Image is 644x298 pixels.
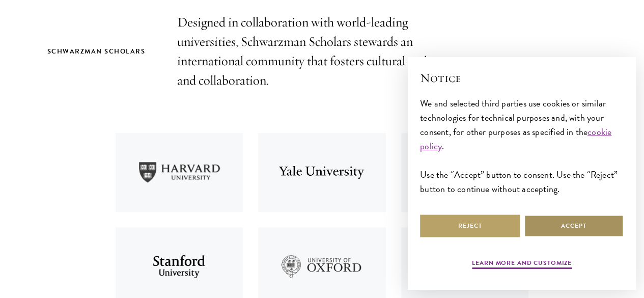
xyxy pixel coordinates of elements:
a: cookie policy [420,125,611,153]
button: Learn more and customize [472,258,572,270]
button: Accept [524,214,624,237]
p: Designed in collaboration with world-leading universities, Schwarzman Scholars stewards an intern... [177,13,467,90]
h2: Notice [420,69,624,87]
h2: Schwarzman Scholars [47,46,157,57]
button: Reject [420,214,520,237]
div: We and selected third parties use cookies or similar technologies for technical purposes and, wit... [420,96,624,197]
